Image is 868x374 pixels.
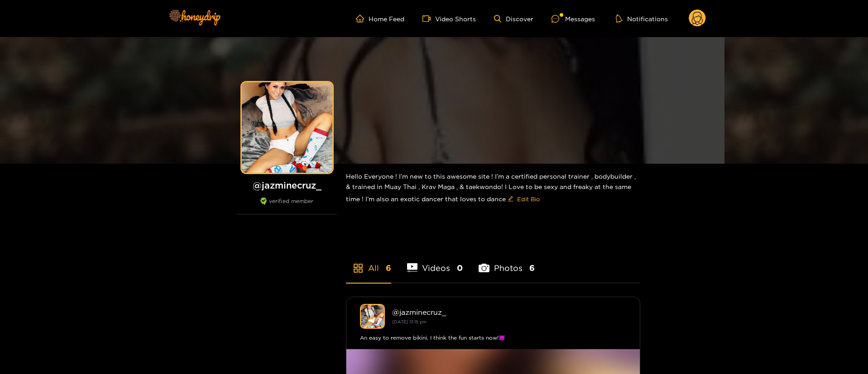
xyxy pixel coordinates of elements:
span: edit [508,196,513,203]
div: Messages [551,14,595,24]
li: Videos [407,242,463,283]
small: [DATE] 13:15 pm [392,319,427,324]
div: verified member [237,198,337,214]
a: Discover [494,15,533,23]
span: 6 [386,262,391,274]
div: @ jazminecruz_ [392,308,626,316]
img: jazminecruz_ [360,304,385,329]
div: Hello Everyone ! I’m new to this awesome site ! I’m a certified personal trainer , bodybuilder , ... [346,164,640,213]
span: home [356,14,369,23]
span: video-camera [422,14,435,23]
button: editEdit Bio [506,192,542,206]
a: Video Shorts [422,14,476,23]
span: 6 [529,262,535,274]
button: Notifications [613,14,671,23]
span: appstore [353,263,364,274]
span: Edit Bio [517,194,540,204]
h1: @ jazminecruz_ [237,180,337,191]
li: All [346,242,391,283]
div: An easy to remove bikini, I think the fun starts now!😈 [360,333,626,342]
li: Photos [479,242,535,283]
span: 0 [457,262,463,274]
a: Home Feed [356,14,404,23]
